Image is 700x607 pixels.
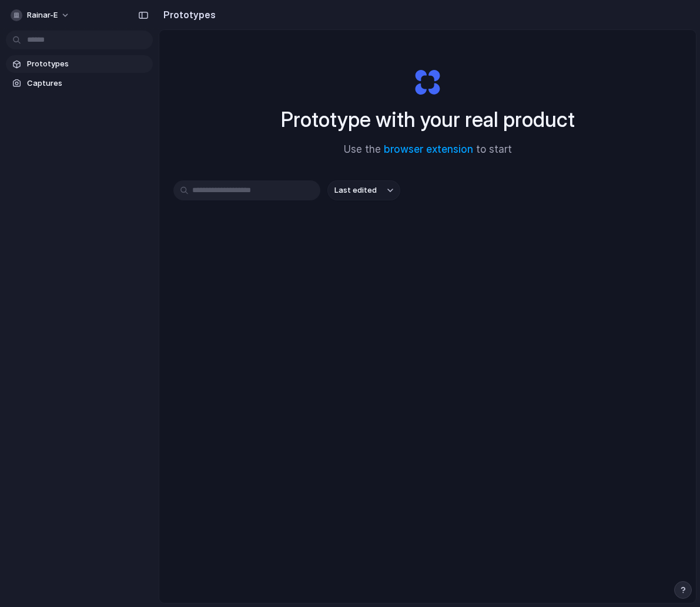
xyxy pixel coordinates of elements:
button: Last edited [327,180,400,200]
a: Prototypes [6,55,153,73]
button: rainar-e [6,6,76,25]
span: Captures [27,78,148,89]
span: Last edited [334,185,377,196]
h2: Prototypes [159,8,216,22]
a: Captures [6,75,153,92]
span: rainar-e [27,9,58,21]
a: browser extension [384,143,473,155]
span: Use the to start [344,142,512,157]
span: Prototypes [27,58,148,70]
h1: Prototype with your real product [281,104,575,135]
